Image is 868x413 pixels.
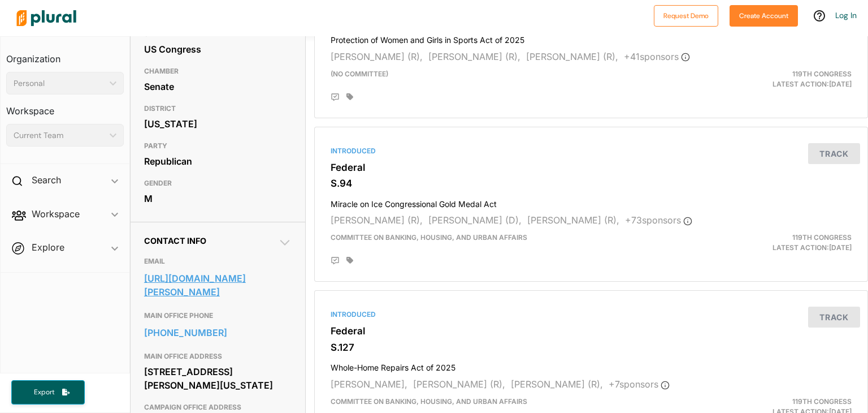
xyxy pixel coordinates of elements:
span: Export [26,388,62,397]
h2: Search [32,174,61,186]
h3: CHAMBER [144,64,292,78]
div: Add Position Statement [331,93,340,102]
span: [PERSON_NAME] (R), [331,214,423,226]
div: Latest Action: [DATE] [681,233,860,253]
button: Track [808,143,860,164]
div: Introduced [331,146,852,156]
div: Add tags [346,256,353,264]
div: Add tags [346,93,353,101]
span: 119th Congress [792,70,852,78]
div: Republican [144,153,292,170]
a: Request Demo [654,9,718,21]
div: Personal [14,78,105,89]
span: Committee on Banking, Housing, and Urban Affairs [331,397,527,406]
h4: Miracle on Ice Congressional Gold Medal Act [331,194,852,209]
span: 119th Congress [792,397,852,406]
div: Senate [144,78,292,95]
h4: Whole-Home Repairs Act of 2025 [331,358,852,373]
span: [PERSON_NAME] (R), [428,51,520,62]
h3: GENDER [144,177,292,190]
span: [PERSON_NAME], [331,378,407,390]
h3: MAIN OFFICE ADDRESS [144,350,292,363]
span: [PERSON_NAME] (R), [413,378,505,390]
span: + 73 sponsor s [625,214,692,226]
h3: PARTY [144,139,292,153]
button: Export [11,380,85,405]
a: [URL][DOMAIN_NAME][PERSON_NAME] [144,270,292,300]
span: [PERSON_NAME] (R), [511,378,603,390]
a: Log In [835,10,857,20]
div: M [144,190,292,207]
a: [PHONE_NUMBER] [144,324,292,341]
h3: Workspace [6,94,124,119]
h3: MAIN OFFICE PHONE [144,309,292,322]
button: Create Account [730,5,798,27]
span: + 41 sponsor s [624,51,690,62]
span: [PERSON_NAME] (R), [526,51,618,62]
div: Current Team [14,130,105,141]
h3: S.94 [331,178,852,189]
a: Create Account [730,9,798,21]
span: [PERSON_NAME] (R), [331,51,423,62]
h3: EMAIL [144,255,292,268]
div: Add Position Statement [331,256,340,265]
span: Contact Info [144,236,206,246]
h3: DISTRICT [144,102,292,115]
span: 119th Congress [792,233,852,242]
span: [PERSON_NAME] (D), [428,214,522,226]
h3: Federal [331,325,852,337]
button: Track [808,307,860,328]
div: [US_STATE] [144,115,292,132]
span: + 7 sponsor s [609,378,670,390]
div: Latest Action: [DATE] [681,69,860,89]
div: (no committee) [322,69,680,89]
h3: Federal [331,162,852,173]
div: Introduced [331,309,852,320]
div: [STREET_ADDRESS][PERSON_NAME][US_STATE] [144,363,292,394]
span: Committee on Banking, Housing, and Urban Affairs [331,233,527,242]
button: Request Demo [654,5,718,27]
h3: S.127 [331,342,852,353]
h3: Organization [6,42,124,67]
span: [PERSON_NAME] (R), [527,214,619,226]
div: US Congress [144,41,292,58]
